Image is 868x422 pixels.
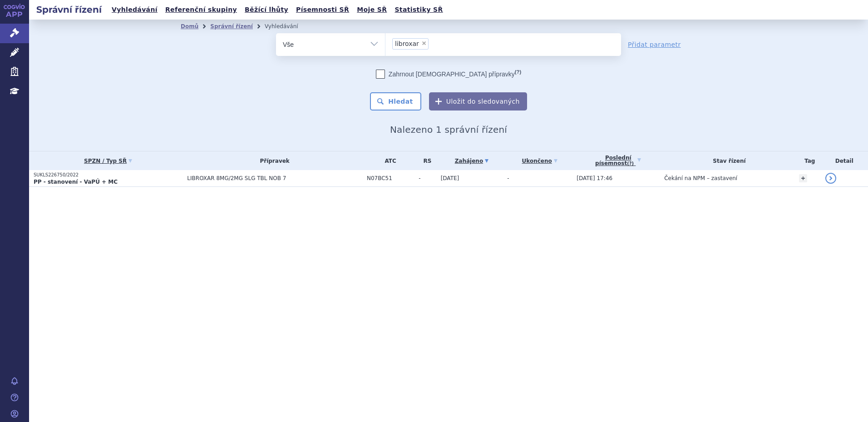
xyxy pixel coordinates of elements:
[376,70,521,79] label: Zahrnout [DEMOGRAPHIC_DATA] přípravky
[187,175,362,181] span: LIBROXAR 8MG/2MG SLG TBL NOB 7
[242,4,291,16] a: Běžící lhůty
[181,23,198,30] a: Domů
[34,155,182,167] a: SPZN / Typ SŘ
[660,151,794,170] th: Stav řízení
[370,92,421,111] button: Hledat
[794,151,821,170] th: Tag
[210,23,253,30] a: Správní řízení
[441,175,459,181] span: [DATE]
[163,4,240,16] a: Referenční skupiny
[362,151,414,170] th: ATC
[421,40,427,46] span: ×
[515,69,521,75] abbr: (?)
[419,175,436,181] span: -
[29,3,109,16] h2: Správní řízení
[293,4,352,16] a: Písemnosti SŘ
[825,173,836,184] a: detail
[507,155,572,167] a: Ukončeno
[390,124,507,135] span: Nalezeno 1 správní řízení
[577,151,660,170] a: Poslednípísemnost(?)
[627,161,634,166] abbr: (?)
[821,151,868,170] th: Detail
[34,172,182,178] p: SUKLS226750/2022
[507,175,509,181] span: -
[414,151,436,170] th: RS
[577,175,612,181] span: [DATE] 17:46
[664,175,737,181] span: Čekání na NPM – zastavení
[392,4,445,16] a: Statistiky SŘ
[429,92,527,111] button: Uložit do sledovaných
[799,174,807,182] a: +
[441,155,503,167] a: Zahájeno
[182,151,362,170] th: Přípravek
[395,40,419,47] span: libroxar
[367,175,414,181] span: N07BC51
[628,40,681,49] a: Přidat parametr
[109,4,160,16] a: Vyhledávání
[265,20,310,33] li: Vyhledávání
[431,38,436,49] input: libroxar
[34,179,118,185] strong: PP - stanovení - VaPÚ + MC
[354,4,390,16] a: Moje SŘ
